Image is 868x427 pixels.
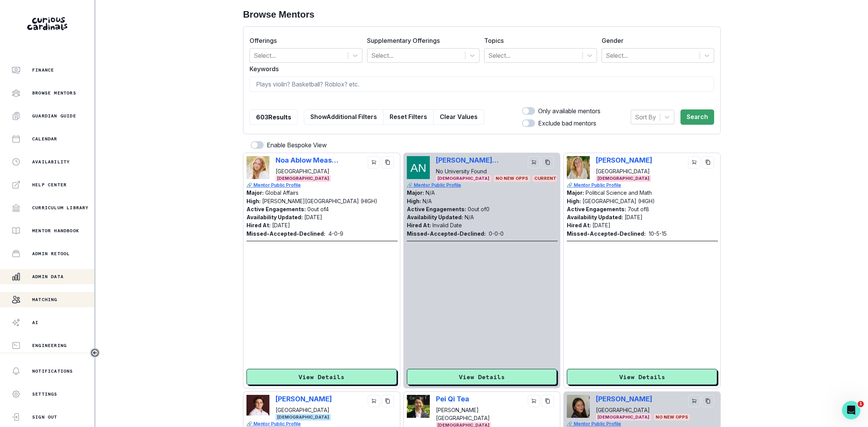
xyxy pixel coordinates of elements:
[567,198,581,204] p: High:
[654,414,690,420] span: No New Opps
[567,156,590,179] img: Picture of Phoebe Dragseth
[32,391,57,397] p: Settings
[628,206,649,212] p: 7 out of 8
[276,395,332,403] p: [PERSON_NAME]
[246,230,325,238] p: Missed-Accepted-Declined:
[276,156,339,164] p: Noa Ablow Measelle
[304,214,322,220] p: [DATE]
[567,182,718,189] a: 🔗 Mentor Public Profile
[567,222,591,228] p: Hired At:
[602,36,710,45] label: Gender
[246,369,397,385] button: View Details
[32,297,57,303] p: Matching
[265,189,299,196] p: Global Affairs
[436,395,499,403] p: Pei Qi Tea
[32,228,79,234] p: Mentor Handbook
[246,222,271,228] p: Hired At:
[596,175,651,182] span: [DEMOGRAPHIC_DATA]
[702,156,714,168] button: copy
[567,230,646,238] p: Missed-Accepted-Declined:
[32,182,67,188] p: Help Center
[304,109,383,125] button: ShowAdditional Filters
[842,401,860,419] iframe: Intercom live chat
[592,222,610,228] p: [DATE]
[32,159,70,165] p: Availability
[246,182,398,189] p: 🔗 Mentor Public Profile
[567,395,590,418] img: Picture of Senna Reese
[250,77,714,92] input: Plays violin? Basketball? Roblox? etc.
[27,17,67,30] img: Curious Cardinals Logo
[32,67,54,73] p: Finance
[423,198,432,204] p: N/A
[246,189,264,196] p: Major:
[367,36,475,45] label: Supplementary Offerings
[256,112,291,122] p: 603 Results
[538,119,596,128] p: Exclude bad mentors
[433,109,484,125] button: Clear Values
[407,198,421,204] p: High:
[538,106,600,116] p: Only available mentors
[436,175,491,182] span: [DEMOGRAPHIC_DATA]
[542,395,554,407] button: copy
[32,136,57,142] p: Calendar
[489,230,504,238] p: 0 - 0 - 0
[407,189,424,196] p: Major:
[407,156,430,179] img: Picture of Alexandra Garrison Neville
[582,198,655,204] p: [GEOGRAPHIC_DATA] (HIGH)
[436,406,525,422] p: [PERSON_NAME][GEOGRAPHIC_DATA]
[90,348,100,358] button: Toggle sidebar
[436,156,499,164] p: [PERSON_NAME] [PERSON_NAME]
[32,319,38,326] p: AI
[328,230,343,238] p: 4 - 0 - 9
[596,406,652,414] p: [GEOGRAPHIC_DATA]
[426,189,435,196] p: N/A
[32,274,64,280] p: Admin Data
[567,214,623,220] p: Availability Updated:
[432,222,462,228] p: Invalid Date
[246,395,269,416] img: Picture of Mark DeMonte
[272,222,290,228] p: [DATE]
[262,198,377,204] p: [PERSON_NAME][GEOGRAPHIC_DATA] (HIGH)
[567,369,717,385] button: View Details
[702,395,714,407] button: copy
[484,36,592,45] label: Topics
[407,182,558,189] a: 🔗 Mentor Public Profile
[382,395,394,407] button: copy
[567,189,584,196] p: Major:
[465,214,474,220] p: N/A
[567,206,626,212] p: Active Engagements:
[246,156,269,179] img: Picture of Noa Ablow Measelle
[276,414,331,420] span: [DEMOGRAPHIC_DATA]
[250,36,358,45] label: Offerings
[32,251,70,257] p: Admin Retool
[649,230,667,238] p: 10 - 5 - 15
[407,369,557,385] button: View Details
[586,189,652,196] p: Political Science and Math
[528,156,540,168] button: cart
[528,395,540,407] button: cart
[596,156,652,164] p: [PERSON_NAME]
[436,167,499,175] p: No University Found
[494,175,530,182] span: No New Opps
[32,342,67,349] p: Engineering
[32,90,76,96] p: Browse Mentors
[243,9,721,20] h2: Browse Mentors
[276,406,332,414] p: [GEOGRAPHIC_DATA]
[368,395,380,407] button: cart
[407,395,430,418] img: Picture of Pei Qi Tea
[407,230,486,238] p: Missed-Accepted-Declined:
[858,401,864,407] span: 1
[596,414,651,420] span: [DEMOGRAPHIC_DATA]
[407,206,466,212] p: Active Engagements:
[246,198,261,204] p: High:
[407,214,463,220] p: Availability Updated:
[688,395,700,407] button: cart
[267,140,327,150] p: Enable Bespoke View
[32,205,89,211] p: Curriculum Library
[307,206,329,212] p: 0 out of 4
[32,113,76,119] p: Guardian Guide
[542,156,554,168] button: copy
[468,206,489,212] p: 0 out of 0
